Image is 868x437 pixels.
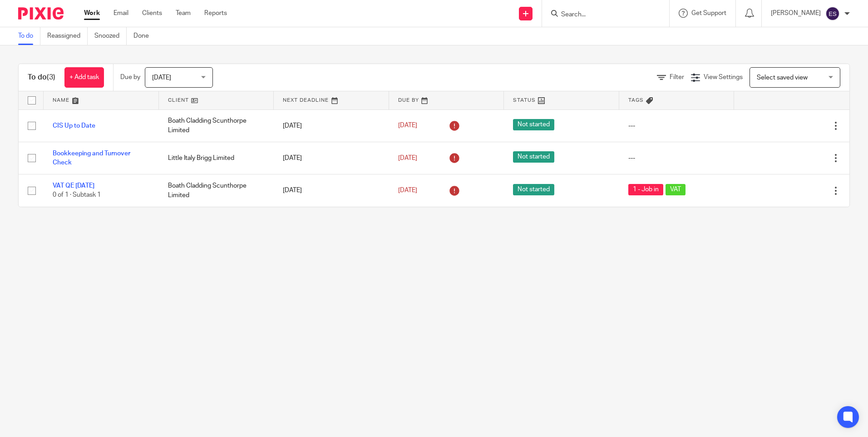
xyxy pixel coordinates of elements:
[53,183,94,189] a: VAT QE [DATE]
[771,9,821,18] p: [PERSON_NAME]
[142,9,162,18] a: Clients
[274,109,389,142] td: [DATE]
[204,9,227,18] a: Reports
[84,9,100,18] a: Work
[704,74,743,80] span: View Settings
[670,74,684,80] span: Filter
[120,73,140,82] p: Due by
[628,184,663,195] span: 1 - Job in
[18,7,64,20] img: Pixie
[47,74,55,81] span: (3)
[94,27,127,45] a: Snoozed
[757,74,808,81] span: Select saved view
[628,121,725,130] div: ---
[398,187,417,194] span: [DATE]
[691,10,726,16] span: Get Support
[825,6,840,21] img: svg%3E
[53,192,101,199] span: 0 of 1 · Subtask 1
[666,184,686,195] span: VAT
[176,9,191,18] a: Team
[398,123,417,129] span: [DATE]
[159,174,274,207] td: Boath Cladding Scunthorpe Limited
[113,9,128,18] a: Email
[274,142,389,174] td: [DATE]
[513,151,554,163] span: Not started
[18,27,40,45] a: To do
[53,123,95,129] a: CIS Up to Date
[513,119,554,130] span: Not started
[628,98,644,103] span: Tags
[47,27,88,45] a: Reassigned
[53,150,130,166] a: Bookkeeping and Turnover Check
[159,142,274,174] td: Little Italy Brigg Limited
[64,67,104,88] a: + Add task
[152,74,171,81] span: [DATE]
[159,109,274,142] td: Boath Cladding Scunthorpe Limited
[560,11,642,19] input: Search
[628,154,725,163] div: ---
[274,174,389,207] td: [DATE]
[398,155,417,161] span: [DATE]
[133,27,156,45] a: Done
[28,73,55,82] h1: To do
[513,184,554,195] span: Not started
